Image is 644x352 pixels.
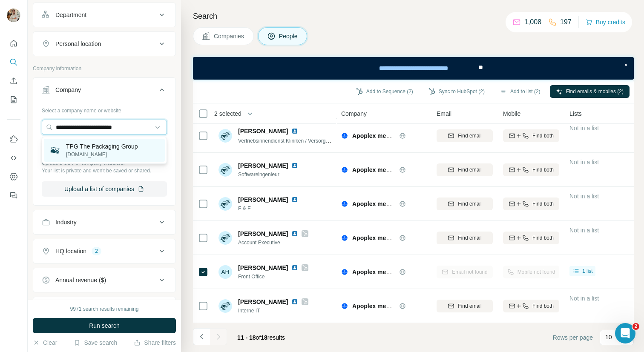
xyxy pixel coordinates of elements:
img: LinkedIn logo [291,128,298,135]
iframe: Intercom live chat [615,323,635,343]
img: Avatar [218,231,232,245]
span: Lists [569,109,582,118]
img: Logo of Apoplex medical technologies GmbH [341,303,348,309]
button: Find email [437,129,493,142]
span: 2 [632,323,639,330]
button: Save search [74,338,117,347]
p: Your list is private and won't be saved or shared. [42,167,167,175]
span: Company [341,109,367,118]
button: Find both [503,300,559,312]
span: Vertriebsinnendienst Kliniken / Versorgungsmanagement [238,137,367,144]
span: [PERSON_NAME] [238,229,288,238]
span: Find email [458,132,481,140]
div: Industry [55,218,77,226]
div: Company [55,86,81,94]
p: 197 [560,17,572,27]
img: LinkedIn logo [291,298,298,305]
button: Industry [33,212,175,232]
span: Not in a list [569,125,599,132]
span: Companies [214,32,245,40]
span: Not in a list [569,227,599,234]
span: Find email [458,234,481,242]
div: Personal location [55,40,101,48]
span: F & E [238,205,302,212]
div: 9971 search results remaining [70,305,139,313]
span: Find both [532,302,554,310]
img: LinkedIn logo [291,162,298,169]
div: AH [218,265,232,279]
span: Find email [458,200,481,208]
span: Front Office [238,273,308,280]
span: People [279,32,299,40]
span: [PERSON_NAME] [238,161,288,170]
span: [PERSON_NAME] [238,298,288,306]
img: LinkedIn logo [291,196,298,203]
button: Employees (size)3 [33,299,175,323]
img: Logo of Apoplex medical technologies GmbH [341,132,348,139]
iframe: Banner [193,57,634,80]
span: Find both [532,166,554,174]
button: Find both [503,163,559,176]
span: Apoplex medical technologies GmbH [352,235,457,241]
span: [PERSON_NAME] [238,263,288,272]
button: Find email [437,197,493,210]
h4: Search [193,10,634,22]
button: Sync to HubSpot (2) [423,85,491,98]
span: 2 selected [214,109,241,118]
img: LinkedIn logo [291,230,298,237]
div: Annual revenue ($) [55,276,106,284]
button: Add to list (2) [494,85,546,98]
button: Dashboard [7,169,20,184]
span: Apoplex medical technologies GmbH [352,132,457,139]
span: Find email [458,166,481,174]
button: Clear [33,338,57,347]
div: Select a company name or website [42,103,167,114]
span: 1 list [582,267,593,275]
p: Company information [33,65,176,72]
span: Apoplex medical technologies GmbH [352,166,457,173]
span: Email [437,109,451,118]
button: Use Surfe API [7,150,20,166]
button: Run search [33,318,176,333]
p: 1,008 [524,17,541,27]
button: Upload a list of companies [42,181,167,197]
img: Logo of Apoplex medical technologies GmbH [341,200,348,207]
button: Find emails & mobiles (2) [550,85,630,98]
span: 11 - 18 [237,334,256,341]
span: Apoplex medical technologies GmbH [352,269,457,275]
button: Department [33,5,175,25]
img: TPG The Packaging Group [49,144,61,156]
button: Find email [437,232,493,244]
span: Find email [458,302,481,310]
span: [PERSON_NAME] [238,127,288,135]
img: Avatar [218,129,232,143]
span: Apoplex medical technologies GmbH [352,200,457,207]
button: Navigate to previous page [193,328,210,345]
button: Personal location [33,34,175,54]
span: Account Executive [238,239,308,246]
span: results [237,334,285,341]
img: Logo of Apoplex medical technologies GmbH [341,235,348,241]
span: Not in a list [569,193,599,200]
span: Run search [89,321,120,330]
button: Quick start [7,36,20,51]
button: Enrich CSV [7,73,20,89]
button: Feedback [7,188,20,203]
button: Share filters [134,338,176,347]
img: LinkedIn logo [291,264,298,271]
img: Logo of Apoplex medical technologies GmbH [341,269,348,275]
img: Avatar [7,9,20,22]
button: Company [33,80,175,103]
div: 2 [92,247,101,255]
button: Buy credits [586,16,625,28]
span: Find both [532,234,554,242]
img: Logo of Apoplex medical technologies GmbH [341,166,348,173]
span: Mobile [503,109,520,118]
div: HQ location [55,247,86,255]
button: Find email [437,300,493,312]
span: Find emails & mobiles (2) [566,88,624,95]
button: HQ location2 [33,241,175,261]
button: Find both [503,129,559,142]
button: Add to Sequence (2) [350,85,419,98]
